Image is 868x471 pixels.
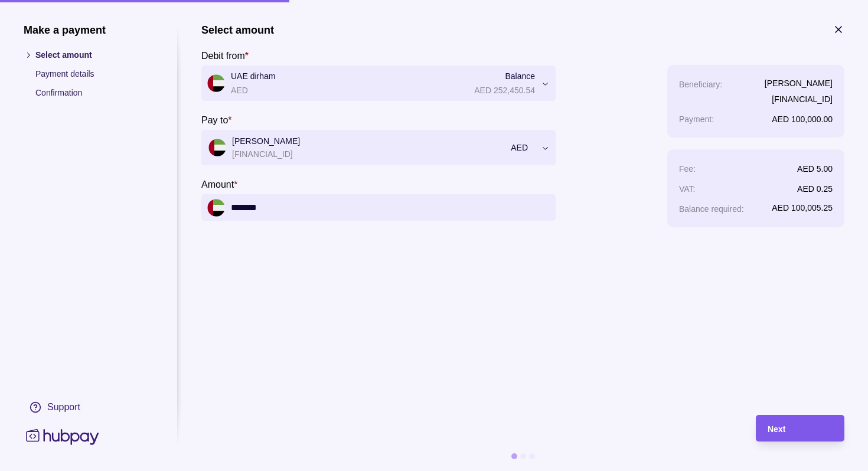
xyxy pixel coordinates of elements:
div: Support [47,401,80,414]
p: Amount [201,179,234,189]
p: Balance required : [679,204,744,214]
p: [PERSON_NAME] [232,135,505,148]
p: AED 100,005.25 [772,203,833,212]
p: [PERSON_NAME] [765,77,833,90]
p: Payment : [679,115,714,124]
img: ae [208,139,226,156]
span: Next [768,424,785,434]
p: AED 5.00 [797,164,833,174]
label: Amount [201,177,237,191]
p: AED 0.25 [797,184,833,194]
button: Next [756,415,844,441]
p: [FINANCIAL_ID] [765,93,833,106]
a: Support [24,395,154,420]
p: Confirmation [35,86,154,99]
p: Pay to [201,115,228,125]
h1: Select amount [201,24,274,37]
p: Select amount [35,48,154,61]
input: amount [231,194,550,221]
p: Fee : [679,164,696,174]
p: Beneficiary : [679,80,722,89]
label: Pay to [201,113,232,127]
label: Debit from [201,48,249,63]
p: Debit from [201,51,245,61]
p: Payment details [35,67,154,80]
h1: Make a payment [24,24,154,37]
img: ae [207,199,225,217]
p: AED 100,000.00 [772,115,833,124]
p: VAT : [679,184,696,194]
